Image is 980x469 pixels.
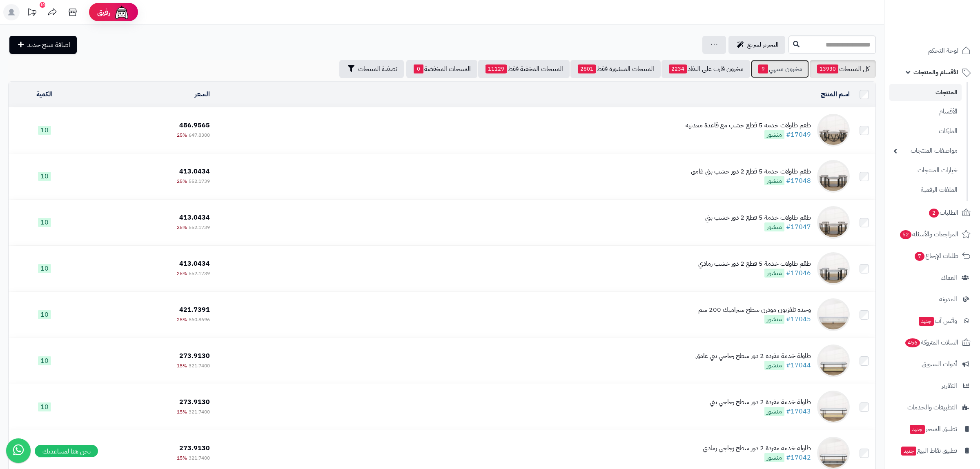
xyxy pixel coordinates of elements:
[900,230,911,239] span: 52
[578,64,596,73] span: 2801
[177,362,187,369] span: 15%
[195,89,210,99] a: السعر
[889,122,962,140] a: الماركات
[179,351,210,361] span: 273.9130
[942,380,957,391] span: التقارير
[889,354,975,374] a: أدوات التسويق
[939,293,957,305] span: المدونة
[478,60,570,78] a: المنتجات المخفية فقط11129
[189,224,210,231] span: 552.1739
[889,162,962,179] a: خيارات المنتجات
[889,311,975,331] a: وآتس آبجديد
[189,362,210,369] span: 321.7400
[941,272,957,283] span: العملاء
[751,60,809,78] a: مخزون منتهي9
[179,213,210,222] span: 413.0434
[919,317,934,326] span: جديد
[179,443,210,453] span: 273.9130
[710,398,811,407] div: طاولة خدمة مفردة 2 دور سطح زجاجي بني
[821,89,850,99] a: اسم المنتج
[189,270,210,277] span: 552.1739
[698,305,811,315] div: وحدة تلفزيون مودرن سطح سيراميك 200 سم
[728,36,785,54] a: التحرير لسريع
[695,351,811,361] div: طاولة خدمة مفردة 2 دور سطح زجاجي بني غامق
[486,64,507,73] span: 11129
[38,126,51,135] span: 10
[764,407,784,416] span: منشور
[889,289,975,309] a: المدونة
[889,419,975,439] a: تطبيق المتجرجديد
[904,337,958,348] span: السلات المتروكة
[189,316,210,323] span: 560.8696
[38,449,51,458] span: 10
[177,316,187,323] span: 25%
[114,4,130,20] img: ai-face.png
[786,130,811,140] a: #17049
[817,160,850,193] img: طقم طاولات خدمة 5 قطع 2 دور خشب بني غامق
[817,298,850,331] img: وحدة تلفزيون مودرن سطح سيراميك 200 سم
[889,203,975,222] a: الطلبات2
[889,41,975,60] a: لوحة التحكم
[38,356,51,365] span: 10
[786,453,811,462] a: #17042
[889,103,962,120] a: الأقسام
[36,89,53,99] a: الكمية
[889,224,975,244] a: المراجعات والأسئلة52
[905,338,920,347] span: 456
[686,121,811,130] div: طقم طاولات خدمة 5 قطع خشب مع قاعدة معدنية
[786,314,811,324] a: #17045
[915,252,924,261] span: 7
[177,224,187,231] span: 25%
[40,2,45,8] div: 10
[189,131,210,139] span: 647.8300
[900,445,957,456] span: تطبيق نقاط البيع
[177,454,187,462] span: 15%
[764,176,784,185] span: منشور
[661,60,750,78] a: مخزون قارب على النفاذ2234
[747,40,779,50] span: التحرير لسريع
[27,40,70,50] span: اضافة منتج جديد
[764,130,784,139] span: منشور
[22,4,42,22] a: تحديثات المنصة
[38,264,51,273] span: 10
[922,358,957,370] span: أدوات التسويق
[414,64,423,73] span: 0
[698,259,811,269] div: طقم طاولات خدمة 5 قطع 2 دور خشب رمادي
[889,84,962,101] a: المنتجات
[189,408,210,416] span: 321.7400
[179,397,210,407] span: 273.9130
[189,178,210,185] span: 552.1739
[817,345,850,377] img: طاولة خدمة مفردة 2 دور سطح زجاجي بني غامق
[889,333,975,352] a: السلات المتروكة456
[179,259,210,269] span: 413.0434
[705,213,811,222] div: طقم طاولات خدمة 5 قطع 2 دور خشب بني
[177,270,187,277] span: 25%
[817,114,850,147] img: طقم طاولات خدمة 5 قطع خشب مع قاعدة معدنية
[909,423,957,435] span: تطبيق المتجر
[38,172,51,181] span: 10
[889,268,975,287] a: العملاء
[901,447,916,456] span: جديد
[929,209,939,218] span: 2
[758,64,768,73] span: 9
[703,444,811,453] div: طاولة خدمة مفردة 2 دور سطح زجاجي رمادي
[339,60,404,78] button: تصفية المنتجات
[38,310,51,319] span: 10
[177,408,187,416] span: 15%
[914,250,958,262] span: طلبات الإرجاع
[570,60,661,78] a: المنتجات المنشورة فقط2801
[928,45,958,56] span: لوحة التحكم
[786,268,811,278] a: #17046
[889,142,962,160] a: مواصفات المنتجات
[177,178,187,185] span: 25%
[764,222,784,231] span: منشور
[9,36,77,54] a: اضافة منتج جديد
[889,398,975,417] a: التطبيقات والخدمات
[38,218,51,227] span: 10
[786,222,811,232] a: #17047
[817,252,850,285] img: طقم طاولات خدمة 5 قطع 2 دور خشب رمادي
[764,269,784,278] span: منشور
[38,402,51,411] span: 10
[179,305,210,315] span: 421.7391
[889,441,975,460] a: تطبيق نقاط البيعجديد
